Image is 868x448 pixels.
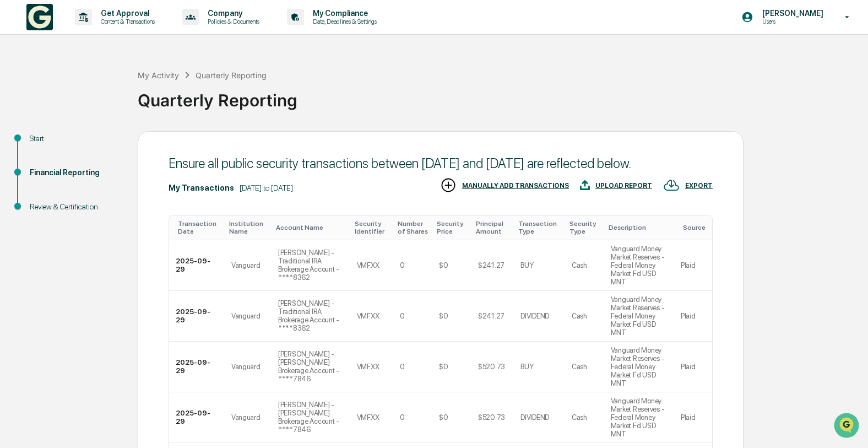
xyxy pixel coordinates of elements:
div: Start new chat [37,84,181,95]
img: MANUALLY ADD TRANSACTIONS [440,177,457,193]
div: Cash [572,413,587,422]
p: My Compliance [304,9,382,18]
div: Vanguard [231,261,261,269]
a: 🔎Data Lookup [7,155,74,175]
div: $520.73 [478,413,505,422]
div: 0 [400,413,405,422]
td: [PERSON_NAME] - [PERSON_NAME] Brokerage Account - ****7846 [272,392,350,443]
div: 🖐️ [11,140,20,149]
span: Pylon [110,187,133,195]
p: Policies & Documents [199,18,265,25]
img: logo [26,4,53,30]
td: 2025-09-29 [169,240,225,291]
p: Content & Transactions [92,18,160,25]
div: UPLOAD REPORT [595,182,652,190]
div: Vanguard Money Market Reserves - Federal Money Market Fd USD MNT [611,245,668,286]
div: BUY [520,363,533,371]
td: 2025-09-29 [169,291,225,342]
div: $0 [439,363,448,371]
div: $241.27 [478,312,504,320]
div: My Transactions [169,183,234,192]
div: Vanguard [231,413,261,422]
div: $0 [439,261,448,269]
div: Toggle SortBy [518,220,561,235]
div: EXPORT [685,182,713,190]
div: 0 [400,312,405,320]
div: Toggle SortBy [276,224,346,231]
div: $0 [439,413,448,422]
div: Toggle SortBy [229,220,267,235]
div: Toggle SortBy [683,224,708,231]
td: Plaid [674,240,712,291]
img: UPLOAD REPORT [580,177,590,193]
iframe: Open customer support [833,412,862,441]
span: Attestations [91,139,137,150]
div: Vanguard Money Market Reserves - Federal Money Market Fd USD MNT [611,346,668,387]
td: [PERSON_NAME] - Traditional IRA Brokerage Account - ****8362 [272,240,350,291]
img: EXPORT [663,177,680,193]
div: $520.73 [478,363,505,371]
div: $0 [439,312,448,320]
div: 0 [400,261,405,269]
div: Toggle SortBy [569,220,600,235]
div: Cash [572,312,587,320]
p: How can we help? [11,23,200,41]
td: Plaid [674,342,712,392]
p: Get Approval [92,9,160,18]
div: 0 [400,363,405,371]
div: Quarterly Reporting [196,71,267,80]
div: DIVIDEND [520,312,549,320]
div: [DATE] to [DATE] [240,183,293,192]
div: Toggle SortBy [355,220,389,235]
p: Company [199,9,265,18]
div: $241.27 [478,261,504,269]
div: Toggle SortBy [178,220,220,235]
a: Powered byPylon [78,186,133,195]
div: Vanguard [231,312,261,320]
div: Vanguard [231,363,261,371]
div: Toggle SortBy [437,220,467,235]
div: Toggle SortBy [609,224,670,231]
div: Vanguard Money Market Reserves - Federal Money Market Fd USD MNT [611,295,668,337]
div: Start [30,133,120,144]
p: Data, Deadlines & Settings [304,18,382,25]
div: Quarterly Reporting [138,82,862,110]
p: [PERSON_NAME] [753,9,829,18]
div: Cash [572,261,587,269]
div: 🔎 [11,161,20,170]
span: Data Lookup [22,160,69,171]
td: 2025-09-29 [169,392,225,443]
div: BUY [520,261,533,269]
div: VMFXX [357,413,379,422]
button: Start new chat [187,88,200,101]
td: Plaid [674,291,712,342]
div: Review & Certification [30,201,120,213]
div: Cash [572,363,587,371]
a: 🖐️Preclearance [7,134,75,154]
div: My Activity [138,71,179,80]
div: We're available if you need us! [37,95,139,104]
a: 🗄️Attestations [75,134,141,154]
div: VMFXX [357,312,379,320]
p: Users [753,18,829,25]
span: Preclearance [22,139,71,150]
div: VMFXX [357,261,379,269]
div: 🗄️ [80,140,89,149]
td: [PERSON_NAME] - Traditional IRA Brokerage Account - ****8362 [272,291,350,342]
td: 2025-09-29 [169,342,225,392]
div: Vanguard Money Market Reserves - Federal Money Market Fd USD MNT [611,397,668,438]
div: Financial Reporting [30,167,120,179]
td: Plaid [674,392,712,443]
div: MANUALLY ADD TRANSACTIONS [462,182,569,190]
div: DIVIDEND [520,413,549,422]
div: Toggle SortBy [398,220,428,235]
div: VMFXX [357,363,379,371]
td: [PERSON_NAME] - [PERSON_NAME] Brokerage Account - ****7846 [272,342,350,392]
div: Toggle SortBy [476,220,509,235]
img: 1746055101610-c473b297-6a78-478c-a979-82029cc54cd1 [11,84,31,104]
div: Ensure all public security transactions between [DATE] and [DATE] are reflected below. [169,155,713,171]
